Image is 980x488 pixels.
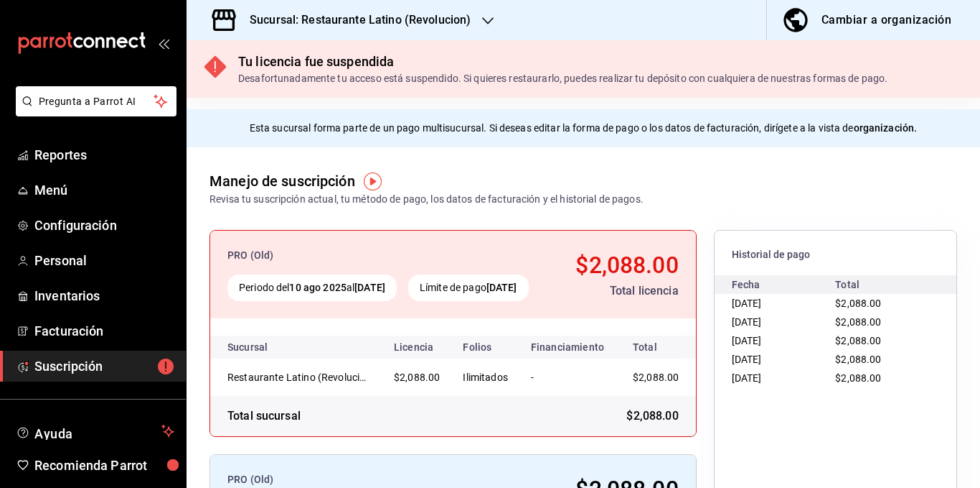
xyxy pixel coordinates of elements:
span: $2,088.00 [835,316,881,328]
td: Ilimitados [451,359,519,396]
strong: [DATE] [354,282,385,293]
span: Recomienda Parrot [34,456,174,475]
span: $2,088.00 [633,372,679,383]
div: Periodo del al [227,275,397,301]
div: Restaurante Latino (Revolucion) [227,370,371,385]
div: PRO (Old) [227,248,547,263]
span: Historial de pago [732,248,939,262]
span: $2,088.00 [575,252,678,279]
div: Desafortunadamente tu acceso está suspendido. Si quieres restaurarlo, puedes realizar tu depósito... [238,71,887,86]
span: Reportes [34,145,174,165]
div: Límite de pago [408,275,529,301]
span: $2,088.00 [394,372,440,383]
span: $2,088.00 [835,335,881,346]
span: Configuración [34,216,174,235]
strong: 10 ago 2025 [289,282,346,293]
img: Tooltip marker [364,172,382,190]
span: Menú [34,180,174,200]
span: $2,088.00 [835,372,881,384]
span: Ayuda [34,423,156,440]
div: Fecha [732,275,836,294]
div: PRO (Old) [227,472,533,487]
div: Esta sucursal forma parte de un pago multisucursal. Si deseas editar la forma de pago o los datos... [187,109,980,147]
div: Total [835,275,939,294]
div: [DATE] [732,350,836,369]
span: Personal [34,251,174,270]
span: Inventarios [34,286,174,305]
div: [DATE] [732,369,836,387]
div: [DATE] [732,294,836,313]
th: Total [616,336,702,359]
th: Folios [451,336,519,359]
div: Total licencia [558,282,679,300]
span: $2,088.00 [835,354,881,365]
button: Pregunta a Parrot AI [16,86,176,116]
div: Total sucursal [227,408,301,425]
strong: organización. [854,122,918,134]
span: Suscripción [34,356,174,376]
div: Sucursal [227,341,306,353]
span: Facturación [34,321,174,341]
a: Pregunta a Parrot AI [10,104,176,119]
button: open_drawer_menu [158,37,169,49]
div: Revisa tu suscripción actual, tu método de pago, los datos de facturación y el historial de pagos. [209,192,644,207]
td: - [519,359,616,396]
th: Financiamiento [519,336,616,359]
strong: [DATE] [486,282,517,293]
div: Cambiar a organización [821,10,951,30]
span: $2,088.00 [835,298,881,309]
div: Manejo de suscripción [209,170,355,192]
div: [DATE] [732,331,836,350]
th: Licencia [382,336,451,359]
span: $2,088.00 [626,408,678,425]
div: [DATE] [732,313,836,331]
h3: Sucursal: Restaurante Latino (Revolucion) [238,11,471,29]
span: Pregunta a Parrot AI [39,94,154,109]
div: Tu licencia fue suspendida [238,52,887,71]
